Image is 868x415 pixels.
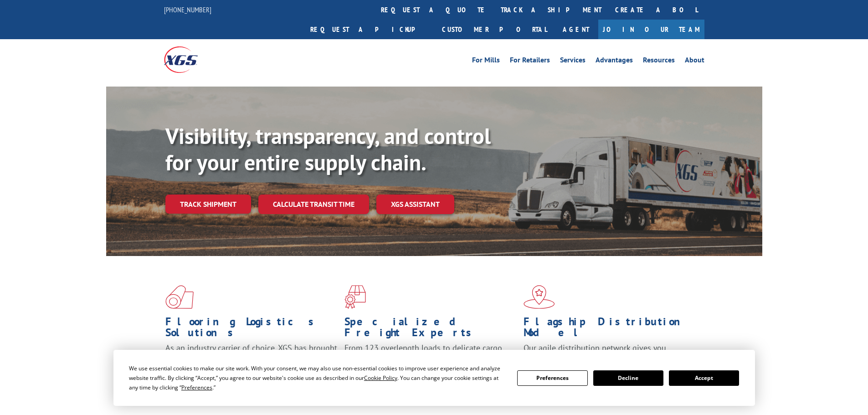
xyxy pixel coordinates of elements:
[435,20,554,39] a: Customer Portal
[517,370,587,386] button: Preferences
[596,56,633,67] a: Advantages
[593,370,663,386] button: Decline
[344,316,517,343] h1: Specialized Freight Experts
[364,374,397,382] span: Cookie Policy
[165,343,337,375] span: As an industry carrier of choice, XGS has brought innovation and dedication to flooring logistics...
[129,364,506,392] div: We use essential cookies to make our site work. With your consent, we may also use non-essential ...
[510,56,550,67] a: For Retailers
[164,5,211,14] a: [PHONE_NUMBER]
[669,370,739,386] button: Accept
[165,195,251,214] a: Track shipment
[165,285,194,309] img: xgs-icon-total-supply-chain-intelligence-red
[344,343,517,383] p: From 123 overlength loads to delicate cargo, our experienced staff knows the best way to move you...
[165,316,338,343] h1: Flooring Logistics Solutions
[554,20,598,39] a: Agent
[643,56,675,67] a: Resources
[181,384,212,391] span: Preferences
[376,195,454,214] a: XGS ASSISTANT
[560,56,586,67] a: Services
[524,285,555,309] img: xgs-icon-flagship-distribution-model-red
[113,350,755,406] div: Cookie Consent Prompt
[344,285,366,309] img: xgs-icon-focused-on-flooring-red
[472,56,500,67] a: For Mills
[685,56,704,67] a: About
[598,20,704,39] a: Join Our Team
[524,343,691,364] span: Our agile distribution network gives you nationwide inventory management on demand.
[258,195,369,214] a: Calculate transit time
[524,316,696,343] h1: Flagship Distribution Model
[165,122,491,176] b: Visibility, transparency, and control for your entire supply chain.
[303,20,435,39] a: Request a pickup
